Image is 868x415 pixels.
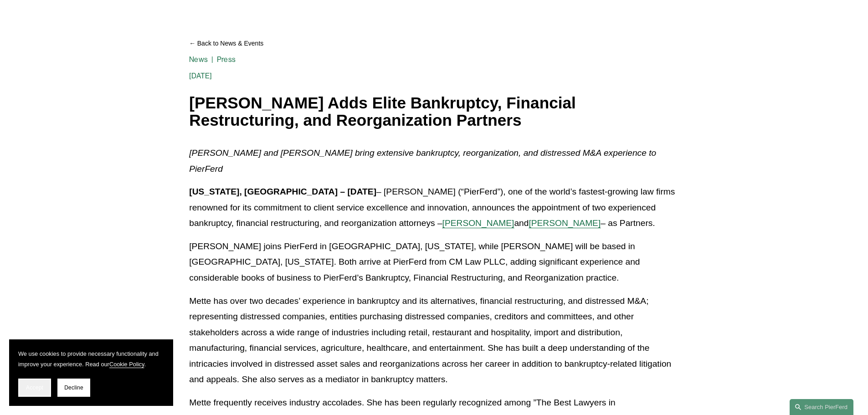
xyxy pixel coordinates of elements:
[18,379,51,397] button: Accept
[189,94,678,129] h1: [PERSON_NAME] Adds Elite Bankruptcy, Financial Restructuring, and Reorganization Partners
[64,384,83,391] span: Decline
[109,361,144,368] a: Cookie Policy
[189,293,678,388] p: Mette has over two decades’ experience in bankruptcy and its alternatives, financial restructurin...
[189,239,678,286] p: [PERSON_NAME] joins PierFerd in [GEOGRAPHIC_DATA], [US_STATE], while [PERSON_NAME] will be based ...
[790,399,853,415] a: Search this site
[18,348,164,369] p: We use cookies to provide necessary functionality and improve your experience. Read our .
[57,379,90,397] button: Decline
[217,55,236,64] a: Press
[189,187,376,196] strong: [US_STATE], [GEOGRAPHIC_DATA] – [DATE]
[189,55,208,64] a: News
[9,339,173,406] section: Cookie banner
[189,184,678,231] p: – [PERSON_NAME] (“PierFerd”), one of the world’s fastest-growing law firms renowned for its commi...
[26,384,43,391] span: Accept
[442,218,514,228] a: [PERSON_NAME]
[529,218,601,228] a: [PERSON_NAME]
[189,36,678,51] a: Back to News & Events
[189,148,658,174] em: [PERSON_NAME] and [PERSON_NAME] bring extensive bankruptcy, reorganization, and distressed M&A ex...
[189,72,212,80] span: [DATE]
